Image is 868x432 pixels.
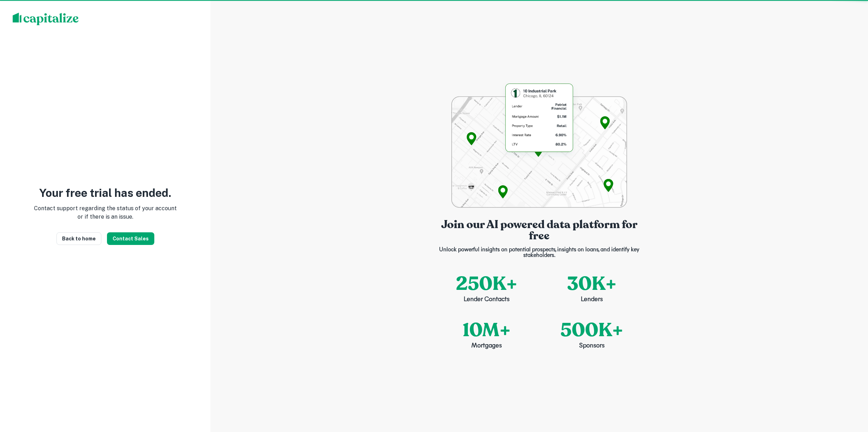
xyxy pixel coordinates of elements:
img: login-bg [451,81,627,208]
p: 500K+ [560,316,623,344]
a: Back to home [56,232,101,245]
p: Lenders [581,295,603,305]
p: Unlock powerful insights on potential prospects, insights on loans, and identify key stakeholders. [434,247,645,258]
p: 10M+ [463,316,511,344]
p: Contact support regarding the status of your account or if there is an issue. [34,204,177,221]
iframe: Chat Widget [833,376,868,410]
button: Contact Sales [107,232,154,245]
p: Lender Contacts [464,295,510,305]
p: Sponsors [579,341,605,351]
p: Mortgages [471,341,502,351]
p: Your free trial has ended. [39,187,171,199]
p: 250K+ [456,270,517,298]
img: capitalize-logo.png [13,13,79,25]
p: 30K+ [567,270,617,298]
p: Join our AI powered data platform for free [434,219,645,241]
